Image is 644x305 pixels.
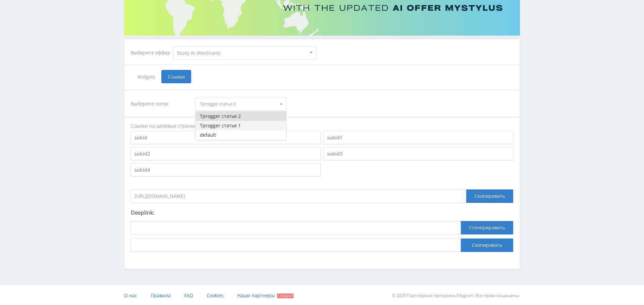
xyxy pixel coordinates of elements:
[461,221,513,234] button: Сгенерировать
[124,292,137,299] span: О нас
[161,70,191,83] span: Ссылки
[466,189,513,203] div: Скопировать
[323,131,513,144] input: subid1
[207,292,224,299] span: Cookies
[131,70,161,83] span: Widgets
[196,112,286,121] button: Tprogger статья 2
[151,292,171,299] span: Правила
[131,147,321,161] input: subid2
[196,130,286,140] button: default
[131,123,513,129] div: Ссылки на целевые страницы оффера.
[131,50,173,55] div: Выберите оффер
[184,292,193,299] span: FAQ
[131,97,189,111] div: Выберите поток
[131,163,321,177] input: subid4
[277,294,293,298] span: Скидки
[131,131,321,144] input: subid
[323,147,513,161] input: subid3
[237,292,275,299] span: Наши партнеры
[200,97,276,110] span: Tprogger статья 2
[196,121,286,130] button: Tprogger статья 1
[131,210,513,216] p: Deeplink:
[461,238,513,252] button: Скопировать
